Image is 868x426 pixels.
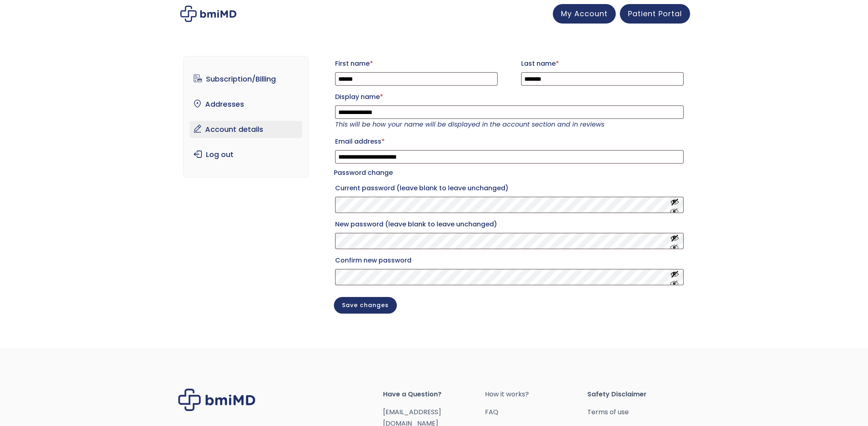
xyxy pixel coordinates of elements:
[553,4,616,24] a: My Account
[335,120,604,129] em: This will be how your name will be displayed in the account section and in reviews
[670,198,679,213] button: Show password
[521,57,684,70] label: Last name
[190,121,302,138] a: Account details
[485,389,587,400] a: How it works?
[587,389,690,400] span: Safety Disclaimer
[670,270,679,285] button: Show password
[335,135,684,148] label: Email address
[335,57,498,70] label: First name
[180,6,236,22] img: My account
[620,4,690,24] a: Patient Portal
[334,297,397,314] button: Save changes
[190,71,302,88] a: Subscription/Billing
[561,9,608,19] span: My Account
[190,146,302,163] a: Log out
[383,389,485,400] span: Have a Question?
[335,90,684,103] label: Display name
[628,9,682,19] span: Patient Portal
[335,182,684,195] label: Current password (leave blank to leave unchanged)
[670,234,679,249] button: Show password
[190,96,302,113] a: Addresses
[334,167,393,179] legend: Password change
[178,389,255,411] img: Brand Logo
[335,218,684,231] label: New password (leave blank to leave unchanged)
[335,254,684,267] label: Confirm new password
[587,407,690,418] a: Terms of use
[485,407,587,418] a: FAQ
[183,56,309,178] nav: Account pages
